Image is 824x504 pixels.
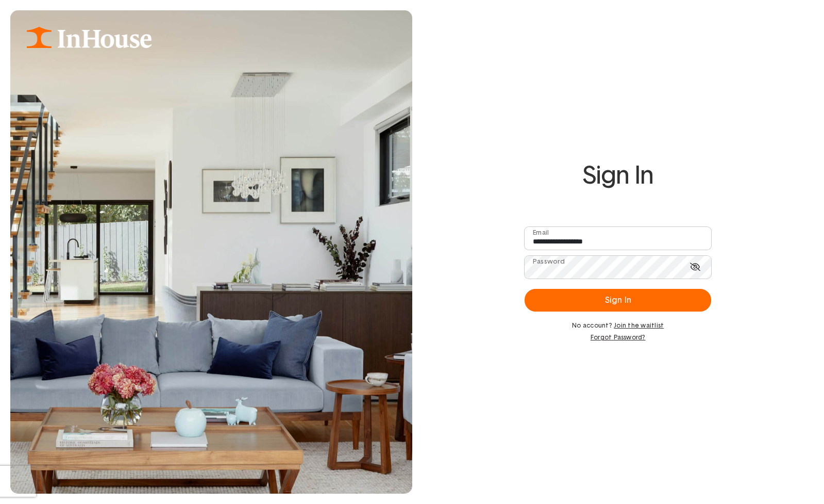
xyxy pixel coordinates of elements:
a: Join the waitlist [614,322,664,329]
a: Forgot Password? [525,334,711,341]
button: Sign In [525,289,711,312]
h1: Sign In [525,162,711,190]
img: Guest [10,10,412,494]
p: No account? [525,322,711,330]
